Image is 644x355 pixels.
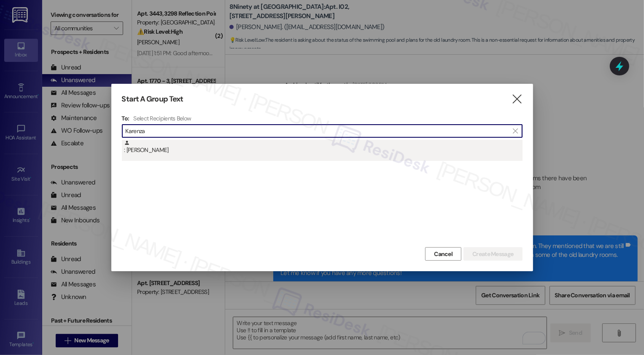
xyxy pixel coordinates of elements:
input: Search for any contact or apartment [126,125,509,137]
button: Cancel [425,247,461,261]
button: Create Message [463,247,522,261]
h4: Select Recipients Below [133,115,191,122]
h3: To: [122,115,129,122]
div: : [PERSON_NAME] [122,140,523,161]
i:  [511,95,523,104]
button: Clear text [509,125,522,137]
span: Create Message [472,250,513,259]
div: : [PERSON_NAME] [124,140,523,155]
h3: Start A Group Text [122,94,183,104]
i:  [513,128,517,134]
span: Cancel [434,250,453,259]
